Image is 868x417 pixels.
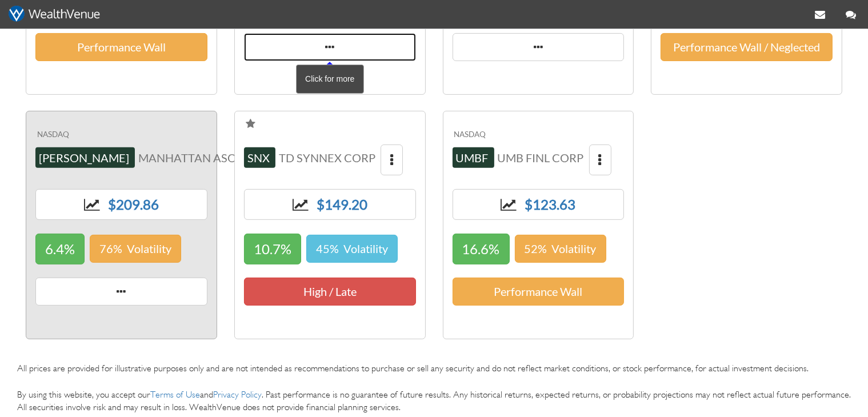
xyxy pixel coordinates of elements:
a: Performance Wall [35,33,207,61]
span: [PERSON_NAME] [39,151,129,165]
a: High / Late [244,278,416,306]
a: $209.86 [108,196,159,212]
span: 10.7% [244,234,301,264]
a: $149.20 [317,196,367,212]
div: Click for more [296,65,363,94]
a: Privacy Policy [213,389,262,400]
sup: NASDAQ [454,130,486,139]
a: $123.63 [525,196,575,212]
span: UMBF [456,151,489,165]
a: Performance Wall [453,278,625,306]
span: 6.4% [35,234,85,264]
span: UMB FINL CORP [498,151,584,165]
img: wv-white_435x79p.png [9,6,100,22]
span: TD SYNNEX CORP [279,151,375,165]
span: 16.6% [453,234,510,264]
span: SNX [247,151,270,165]
a: Terms of Use [150,389,200,400]
a: Performance Wall / Neglected [661,33,833,61]
span: 52% Volatility [515,235,606,263]
span: 76% Volatility [90,235,181,263]
span: 45% Volatility [306,235,398,263]
span: MANHATTAN ASOC [138,151,245,165]
sup: NASDAQ [37,130,69,139]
